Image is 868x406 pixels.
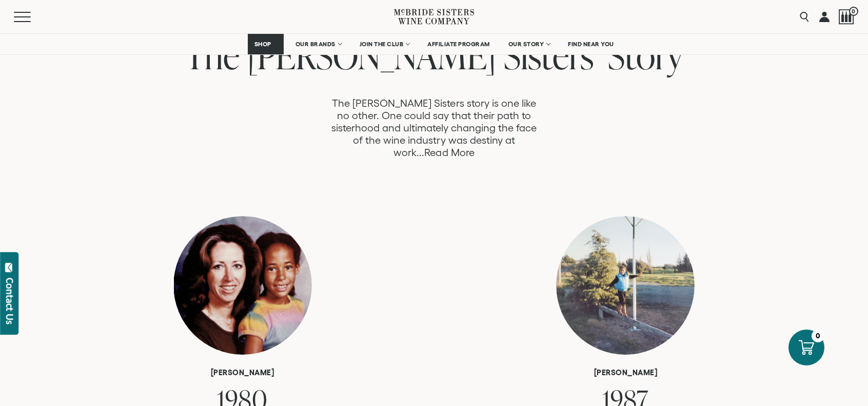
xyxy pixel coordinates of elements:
[568,41,614,48] span: FIND NEAR YOU
[327,97,541,159] p: The [PERSON_NAME] Sisters story is one like no other. One could say that their path to sisterhood...
[166,368,320,377] h6: [PERSON_NAME]
[421,34,497,54] a: AFFILIATE PROGRAM
[295,41,336,48] span: OUR BRANDS
[289,34,348,54] a: OUR BRANDS
[561,34,621,54] a: FIND NEAR YOU
[5,278,15,324] div: Contact Us
[502,34,557,54] a: OUR STORY
[812,330,824,342] div: 0
[849,7,858,16] span: 0
[548,368,702,377] h6: [PERSON_NAME]
[248,34,284,54] a: SHOP
[353,34,416,54] a: JOIN THE CLUB
[608,30,683,80] span: Story
[14,12,51,22] button: Mobile Menu Trigger
[427,41,490,48] span: AFFILIATE PROGRAM
[424,147,474,159] a: Read More
[508,41,544,48] span: OUR STORY
[504,30,600,80] span: Sisters’
[254,41,272,48] span: SHOP
[247,30,496,80] span: [PERSON_NAME]
[185,30,240,80] span: The
[360,41,404,48] span: JOIN THE CLUB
